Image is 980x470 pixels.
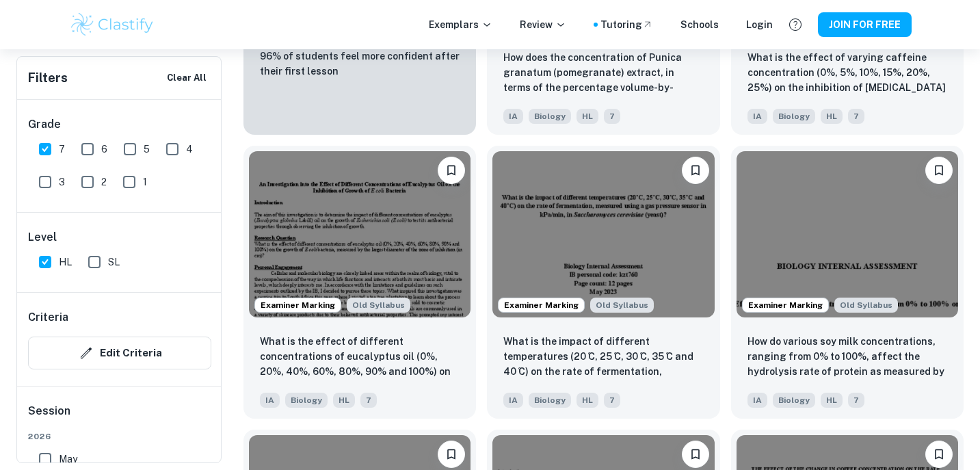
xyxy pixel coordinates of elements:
[747,334,947,380] p: How do various soy milk concentrations, ranging from 0% to 100%, affect the hydrolysis rate of pr...
[144,142,150,157] span: 5
[743,299,828,311] span: Examiner Marking
[360,393,377,408] span: 7
[747,109,767,124] span: IA
[590,298,654,313] span: Old Syllabus
[503,50,703,96] p: How does the concentration of Punica granatum (pomegranate) extract, in terms of the percentage v...
[529,393,571,408] span: Biology
[818,12,912,37] button: JOIN FOR FREE
[600,17,653,32] a: Tutoring
[347,298,410,313] span: Old Syllabus
[680,17,719,32] a: Schools
[577,393,598,408] span: HL
[499,299,584,311] span: Examiner Marking
[333,393,355,408] span: HL
[590,298,654,313] div: Starting from the May 2025 session, the Biology IA requirements have changed. It's OK to refer to...
[925,441,953,468] button: Please log in to bookmark exemplars
[260,334,460,380] p: What is the effect of different concentrations of eucalyptus oil (0%, 20%, 40%, 60%, 80%, 90% and...
[773,109,815,124] span: Biology
[28,430,211,443] span: 2026
[834,298,898,313] span: Old Syllabus
[28,337,211,369] button: Edit Criteria
[577,109,598,124] span: HL
[773,393,815,408] span: Biology
[503,109,523,124] span: IA
[784,13,807,36] button: Help and Feedback
[747,393,767,408] span: IA
[101,174,107,190] span: 2
[59,254,72,270] span: HL
[28,309,68,326] h6: Criteria
[746,17,773,32] a: Login
[59,142,65,157] span: 7
[438,157,465,184] button: Please log in to bookmark exemplars
[492,151,714,317] img: Biology IA example thumbnail: What is the impact of different temperat
[255,299,341,311] span: Examiner Marking
[163,68,210,88] button: Clear All
[848,393,864,408] span: 7
[821,109,843,124] span: HL
[143,174,147,190] span: 1
[101,142,107,157] span: 6
[520,17,566,32] p: Review
[429,17,492,32] p: Exemplars
[834,298,898,313] div: Starting from the May 2025 session, the Biology IA requirements have changed. It's OK to refer to...
[260,49,460,79] p: 96% of students feel more confident after their first lesson
[604,109,620,124] span: 7
[28,68,68,88] h6: Filters
[243,146,476,419] a: Examiner MarkingStarting from the May 2025 session, the Biology IA requirements have changed. It'...
[487,146,719,419] a: Examiner MarkingStarting from the May 2025 session, the Biology IA requirements have changed. It'...
[59,174,65,190] span: 3
[737,151,958,317] img: Biology IA example thumbnail: How do various soy milk concentrations,
[682,157,709,184] button: Please log in to bookmark exemplars
[821,393,843,408] span: HL
[503,334,703,380] p: What is the impact of different temperatures (20 ̊C, 25 ̊C, 30 ̊C, 35 ̊C and 40 ̊C) on the rate o...
[249,151,471,317] img: Biology IA example thumbnail: What is the effect of different concentr
[731,146,964,419] a: Examiner MarkingStarting from the May 2025 session, the Biology IA requirements have changed. It'...
[59,452,77,467] span: May
[438,441,465,468] button: Please log in to bookmark exemplars
[108,254,120,270] span: SL
[69,11,156,38] img: Clastify logo
[186,142,193,157] span: 4
[503,393,523,408] span: IA
[747,50,947,96] p: What is the effect of varying caffeine concentration (0%, 5%, 10%, 15%, 20%, 25%) on the inhibiti...
[28,403,211,430] h6: Session
[285,393,328,408] span: Biology
[28,116,211,133] h6: Grade
[848,109,864,124] span: 7
[925,157,953,184] button: Please log in to bookmark exemplars
[347,298,410,313] div: Starting from the May 2025 session, the Biology IA requirements have changed. It's OK to refer to...
[28,229,211,246] h6: Level
[260,393,280,408] span: IA
[604,393,620,408] span: 7
[529,109,571,124] span: Biology
[682,441,709,468] button: Please log in to bookmark exemplars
